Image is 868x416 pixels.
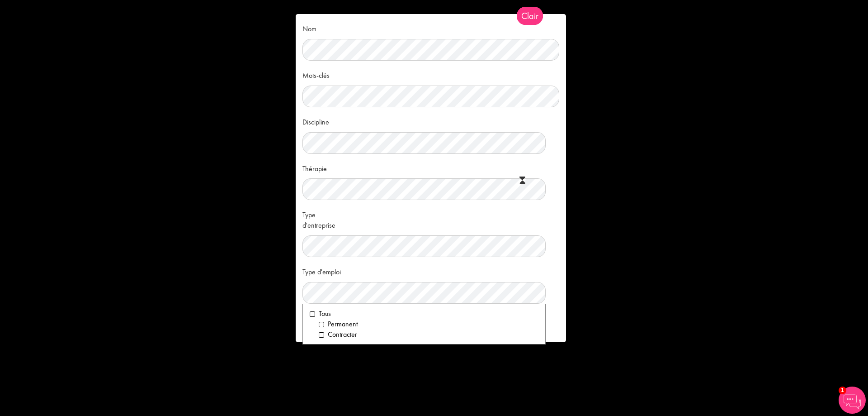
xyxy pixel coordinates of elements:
font: Permanent [328,319,358,329]
font: Type d'emploi [302,267,341,277]
font: Type d'entreprise [302,210,335,230]
font: Clair [521,10,538,22]
img: Chatbot [839,387,866,414]
font: 1 [841,387,844,393]
font: Discipline [302,117,329,127]
font: Tous [319,309,331,318]
font: Contracter [328,330,357,339]
font: Nom [302,24,316,33]
font: Thérapie [302,164,327,173]
font: Mots-clés [302,71,330,80]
